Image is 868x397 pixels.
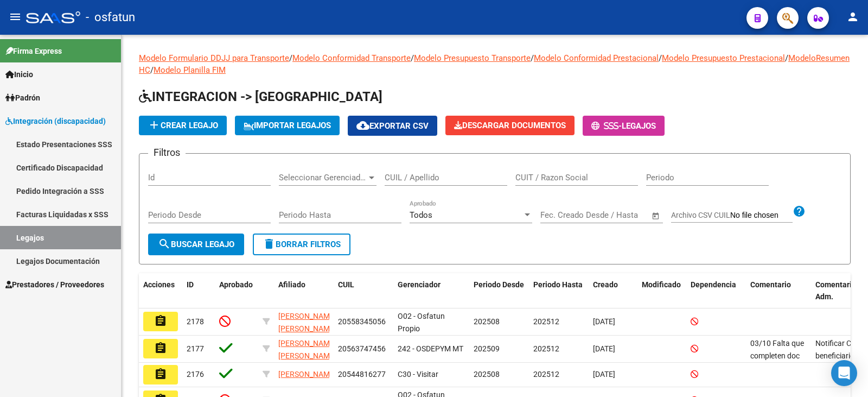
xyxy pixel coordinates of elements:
[593,317,615,326] span: [DATE]
[533,317,559,326] span: 202512
[750,339,804,385] span: 03/10 Falta que completen doc faltante de Fono.
[637,273,686,309] datatable-header-cell: Modificado
[154,314,167,327] mat-icon: assignment
[5,45,62,57] span: Firma Express
[148,118,161,131] mat-icon: add
[410,210,432,220] span: Todos
[642,280,681,289] span: Modificado
[529,273,589,309] datatable-header-cell: Periodo Hasta
[5,279,104,291] span: Prestadores / Proveedores
[244,121,331,130] span: IMPORTAR LEGAJOS
[219,280,253,289] span: Aprobado
[593,344,615,353] span: [DATE]
[215,273,258,309] datatable-header-cell: Aprobado
[474,280,524,289] span: Periodo Desde
[139,273,182,309] datatable-header-cell: Acciones
[334,273,393,309] datatable-header-cell: CUIL
[338,344,386,353] span: 20563747456
[154,368,167,381] mat-icon: assignment
[263,237,276,250] mat-icon: delete
[846,10,859,23] mat-icon: person
[9,10,22,23] mat-icon: menu
[593,280,618,289] span: Creado
[393,273,469,309] datatable-header-cell: Gerenciador
[398,370,438,379] span: C30 - Visitar
[292,53,411,63] a: Modelo Conformidad Transporte
[154,342,167,355] mat-icon: assignment
[338,370,386,379] span: 20544816277
[5,92,40,104] span: Padrón
[158,237,171,250] mat-icon: search
[793,205,806,218] mat-icon: help
[278,339,336,360] span: [PERSON_NAME] [PERSON_NAME]
[356,121,429,131] span: Exportar CSV
[398,344,463,353] span: 242 - OSDEPYM MT
[671,211,730,219] span: Archivo CSV CUIL
[148,121,218,130] span: Crear Legajo
[533,280,583,289] span: Periodo Hasta
[815,339,867,373] span: Notificar CUD a beneficiarios / Falta Codem
[158,240,234,249] span: Buscar Legajo
[414,53,531,63] a: Modelo Presupuesto Transporte
[278,370,336,379] span: [PERSON_NAME]
[622,121,656,131] span: Legajos
[730,211,793,220] input: Archivo CSV CUIL
[831,360,857,386] div: Open Intercom Messenger
[139,89,382,104] span: INTEGRACION -> [GEOGRAPHIC_DATA]
[474,317,500,326] span: 202508
[139,116,227,135] button: Crear Legajo
[469,273,529,309] datatable-header-cell: Periodo Desde
[187,344,204,353] span: 2177
[139,53,289,63] a: Modelo Formulario DDJJ para Transporte
[5,68,33,80] span: Inicio
[143,280,175,289] span: Acciones
[445,116,575,135] button: Descargar Documentos
[187,280,194,289] span: ID
[263,240,341,249] span: Borrar Filtros
[274,273,334,309] datatable-header-cell: Afiliado
[182,273,215,309] datatable-header-cell: ID
[533,370,559,379] span: 202512
[253,234,350,255] button: Borrar Filtros
[746,273,811,309] datatable-header-cell: Comentario
[454,121,566,130] span: Descargar Documentos
[583,116,665,136] button: -Legajos
[593,370,615,379] span: [DATE]
[474,344,500,353] span: 202509
[650,210,662,222] button: Open calendar
[235,116,340,135] button: IMPORTAR LEGAJOS
[474,370,500,379] span: 202508
[279,173,367,182] span: Seleccionar Gerenciador
[356,119,369,132] mat-icon: cloud_download
[540,210,584,220] input: Fecha inicio
[398,312,445,333] span: O02 - Osfatun Propio
[148,145,186,160] h3: Filtros
[589,273,637,309] datatable-header-cell: Creado
[148,234,244,255] button: Buscar Legajo
[594,210,647,220] input: Fecha fin
[591,121,622,131] span: -
[533,344,559,353] span: 202512
[86,5,135,29] span: - osfatun
[187,317,204,326] span: 2178
[154,65,226,75] a: Modelo Planilla FIM
[338,317,386,326] span: 20558345056
[398,280,441,289] span: Gerenciador
[750,280,791,289] span: Comentario
[5,115,106,127] span: Integración (discapacidad)
[278,280,305,289] span: Afiliado
[278,312,336,333] span: [PERSON_NAME] [PERSON_NAME]
[662,53,785,63] a: Modelo Presupuesto Prestacional
[815,280,856,301] span: Comentario Adm.
[686,273,746,309] datatable-header-cell: Dependencia
[187,370,204,379] span: 2176
[691,280,736,289] span: Dependencia
[348,116,437,136] button: Exportar CSV
[338,280,354,289] span: CUIL
[534,53,659,63] a: Modelo Conformidad Prestacional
